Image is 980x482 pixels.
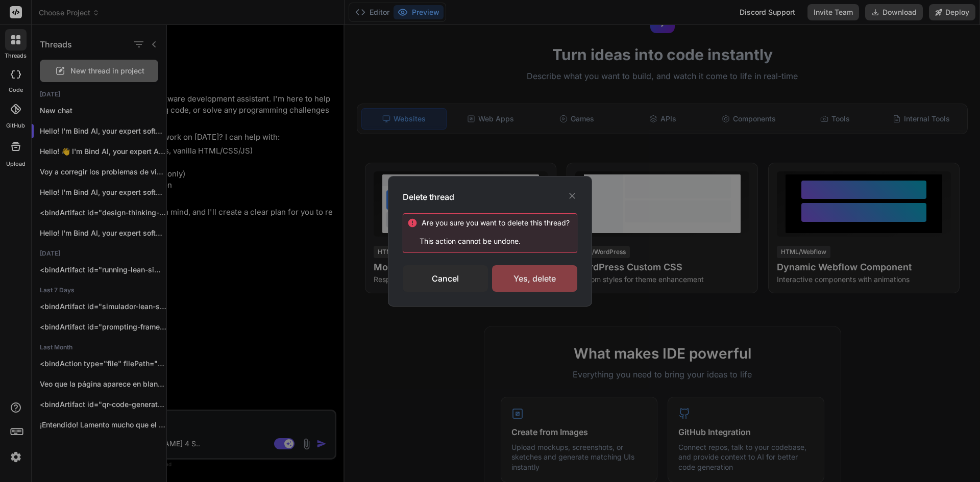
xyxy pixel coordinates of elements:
[542,218,566,227] span: thread
[422,218,570,228] div: Are you sure you want to delete this ?
[407,236,577,246] p: This action cannot be undone.
[403,265,488,292] div: Cancel
[492,265,577,292] div: Yes, delete
[403,191,454,203] h3: Delete thread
